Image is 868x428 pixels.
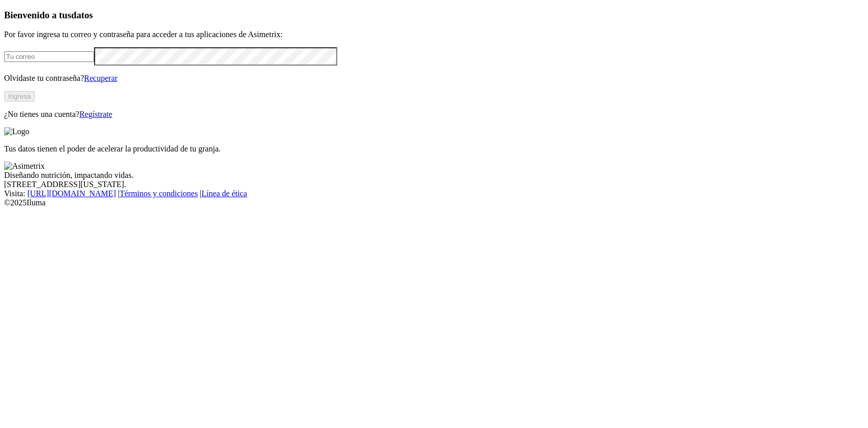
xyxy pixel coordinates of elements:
div: © 2025 Iluma [4,198,864,207]
p: Olvidaste tu contraseña? [4,74,864,83]
img: Asimetrix [4,162,45,171]
p: Por favor ingresa tu correo y contraseña para acceder a tus aplicaciones de Asimetrix: [4,30,864,39]
a: Regístrate [79,110,112,118]
a: Términos y condiciones [119,189,198,198]
input: Tu correo [4,51,94,62]
div: [STREET_ADDRESS][US_STATE]. [4,180,864,189]
button: Ingresa [4,91,35,102]
a: Recuperar [84,74,117,82]
a: [URL][DOMAIN_NAME] [27,189,116,198]
span: datos [71,10,93,20]
h3: Bienvenido a tus [4,10,864,21]
img: Logo [4,127,29,136]
p: Tus datos tienen el poder de acelerar la productividad de tu granja. [4,144,864,154]
div: Diseñando nutrición, impactando vidas. [4,171,864,180]
p: ¿No tienes una cuenta? [4,110,864,119]
div: Visita : | | [4,189,864,198]
a: Línea de ética [201,189,247,198]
